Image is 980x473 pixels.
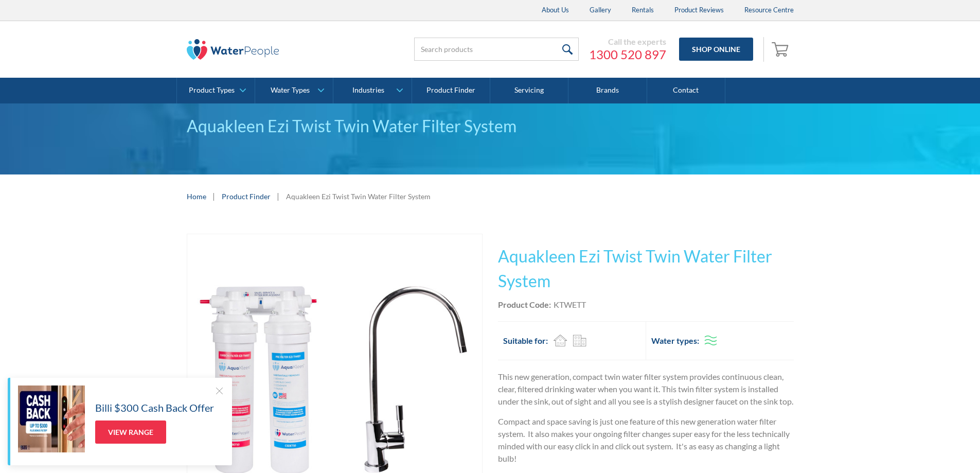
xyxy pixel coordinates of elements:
[877,422,980,473] iframe: podium webchat widget bubble
[647,78,725,103] a: Contact
[498,244,794,293] h1: Aquakleen Ezi Twist Twin Water Filter System
[177,78,255,103] a: Product Types
[589,47,666,62] a: 1300 520 897
[286,191,431,202] div: Aquakleen Ezi Twist Twin Water Filter System
[271,86,310,95] div: Water Types
[95,400,214,415] h5: Billi $300 Cash Back Offer
[554,299,586,311] div: KTWETT
[498,371,794,408] p: This new generation, compact twin water filter system provides continuous clean, clear, filtered ...
[255,78,333,103] a: Water Types
[189,86,235,95] div: Product Types
[490,78,568,103] a: Servicing
[414,38,579,61] input: Search products
[769,37,794,62] a: Open empty cart
[503,335,548,347] h2: Suitable for:
[18,386,85,452] img: Billi $300 Cash Back Offer
[772,41,791,57] img: shopping cart
[568,78,647,103] a: Brands
[187,191,206,202] a: Home
[412,78,490,103] a: Product Finder
[805,311,980,434] iframe: podium webchat widget prompt
[679,38,753,61] a: Shop Online
[498,300,551,309] strong: Product Code:
[651,335,699,347] h2: Water types:
[187,114,794,138] div: Aquakleen Ezi Twist Twin Water Filter System
[95,421,166,444] a: View Range
[211,190,217,202] div: |
[352,86,384,95] div: Industries
[276,190,281,202] div: |
[498,415,794,465] p: Compact and space saving is just one feature of this new generation water filter system. It also ...
[222,191,271,202] a: Product Finder
[333,78,411,103] a: Industries
[589,37,666,47] div: Call the experts
[187,39,279,60] img: The Water People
